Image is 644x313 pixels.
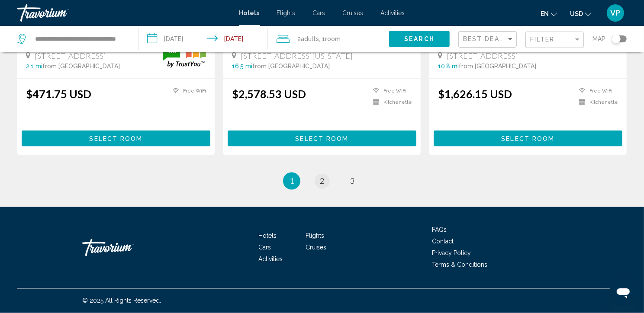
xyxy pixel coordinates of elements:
[541,7,557,20] button: Change language
[22,133,210,142] a: Select Room
[432,238,454,245] a: Contact
[290,176,294,186] span: 1
[232,87,306,100] ins: $2,578.53 USD
[575,87,618,95] li: Free WiFi
[525,31,584,49] button: Filter
[459,63,536,70] span: from [GEOGRAPHIC_DATA]
[604,4,627,22] button: User Menu
[343,10,364,16] a: Cruises
[434,131,622,147] button: Select Room
[35,51,106,61] span: [STREET_ADDRESS]
[434,133,622,142] a: Select Room
[259,256,283,263] a: Activities
[605,35,627,43] button: Toggle map
[570,7,591,20] button: Change currency
[447,51,518,61] span: [STREET_ADDRESS]
[325,35,341,42] span: Room
[26,87,91,100] ins: $471.75 USD
[320,176,324,186] span: 2
[295,135,348,142] span: Select Room
[592,33,605,45] span: Map
[17,172,627,190] ul: Pagination
[463,35,509,42] span: Best Deals
[241,51,353,61] span: [STREET_ADDRESS][US_STATE]
[297,33,319,45] span: 2
[228,131,416,147] button: Select Room
[432,262,487,268] a: Terms & Conditions
[82,235,169,261] a: Travorium
[432,227,447,233] a: FAQs
[530,36,555,43] span: Filter
[277,10,296,16] a: Flights
[313,10,325,16] a: Cars
[89,135,142,142] span: Select Room
[232,63,252,70] span: 16.5 mi
[609,278,637,306] iframe: Button to launch messaging window
[570,10,583,17] span: USD
[268,26,389,52] button: Travelers: 2 adults, 0 children
[42,63,120,70] span: from [GEOGRAPHIC_DATA]
[432,250,471,257] a: Privacy Policy
[575,99,618,106] li: Kitchenette
[17,4,231,22] a: Travorium
[259,233,277,240] a: Hotels
[239,10,260,16] a: Hotels
[319,33,341,45] span: , 1
[611,9,621,17] span: VP
[138,26,268,52] button: Check-in date: Sep 9, 2025 Check-out date: Sep 13, 2025
[369,87,412,95] li: Free WiFi
[163,42,206,67] img: trustyou-badge.svg
[306,233,325,240] a: Flights
[381,10,405,16] a: Activities
[369,99,412,106] li: Kitchenette
[252,63,330,70] span: from [GEOGRAPHIC_DATA]
[82,297,161,304] span: © 2025 All Rights Reserved.
[168,87,206,95] li: Free WiFi
[26,63,42,70] span: 2.1 mi
[404,36,435,43] span: Search
[228,133,416,142] a: Select Room
[541,10,549,17] span: en
[463,36,514,43] mat-select: Sort by
[306,244,327,251] a: Cruises
[501,135,554,142] span: Select Room
[259,244,271,251] a: Cars
[438,63,459,70] span: 10.8 mi
[438,87,512,100] ins: $1,626.15 USD
[389,31,450,47] button: Search
[301,35,319,42] span: Adults
[22,131,210,147] button: Select Room
[350,176,354,186] span: 3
